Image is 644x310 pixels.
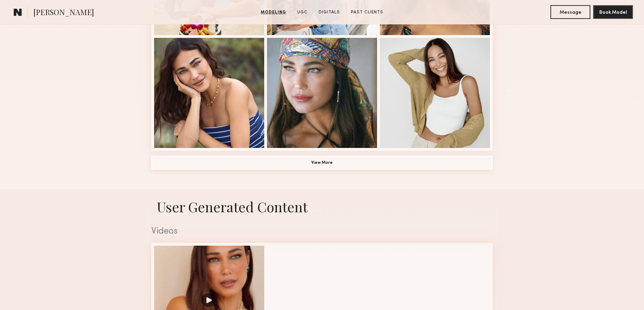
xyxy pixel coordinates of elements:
button: Book Model [593,5,633,19]
a: Book Model [593,9,633,15]
a: Digitals [316,9,343,15]
div: Videos [151,227,493,236]
a: UGC [294,9,310,15]
button: View More [151,156,493,170]
a: Past Clients [348,9,386,15]
h1: User Generated Content [146,197,498,216]
a: Modeling [258,9,289,15]
button: Message [550,5,590,19]
span: [PERSON_NAME] [33,7,94,19]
